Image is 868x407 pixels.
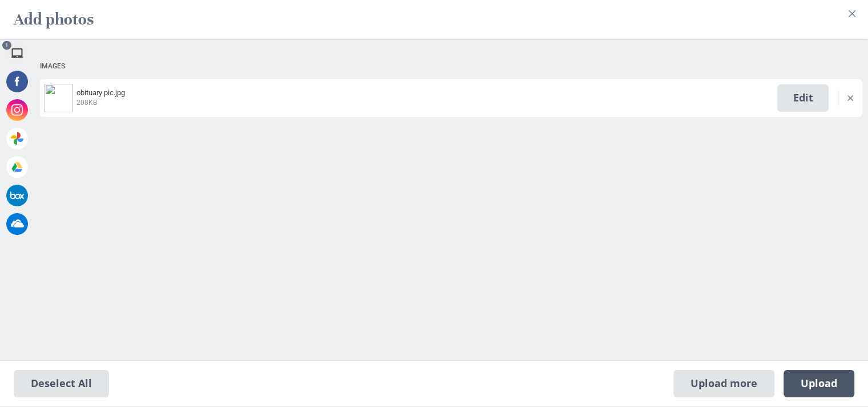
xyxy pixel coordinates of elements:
img: 6ab793e0-59dc-4eec-9baf-e1189ca14245 [45,84,73,112]
span: Edit [777,84,829,112]
div: obituary pic.jpg [73,88,777,107]
span: obituary pic.jpg [76,88,125,97]
span: Upload more [673,370,774,397]
div: Images [40,56,862,77]
button: Close [843,5,861,23]
span: 1 [2,41,11,50]
h2: Add photos [14,5,94,34]
span: 208KB [76,99,97,107]
span: Upload [784,370,854,397]
span: Upload [801,377,837,390]
span: Deselect All [14,370,109,397]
